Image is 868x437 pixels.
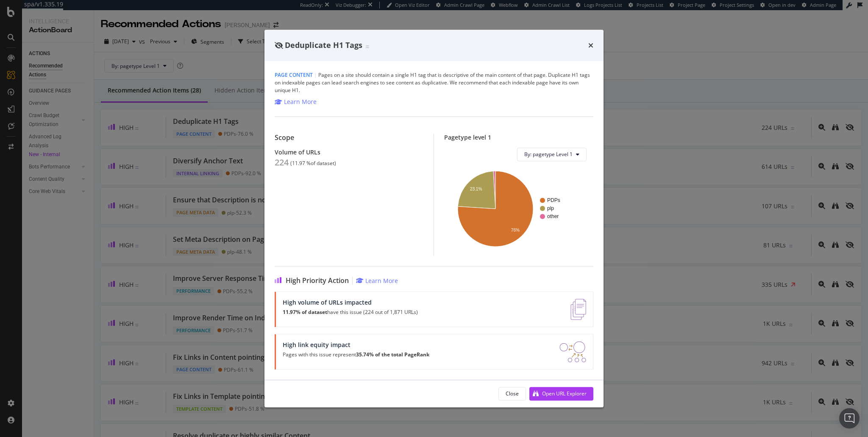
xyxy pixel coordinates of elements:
button: Open URL Explorer [529,387,593,401]
a: Learn More [356,277,398,285]
img: DDxVyA23.png [559,341,586,362]
strong: 11.97% of dataset [283,308,327,316]
button: By: pagetype Level 1 [517,148,587,161]
div: High volume of URLs impacted [283,299,418,306]
div: Open Intercom Messenger [839,408,860,429]
div: Scope [275,134,423,142]
div: Close [506,390,519,397]
div: Pagetype level 1 [444,134,593,141]
text: 23.1% [470,187,482,191]
svg: A chart. [451,168,587,249]
div: Learn More [284,98,317,106]
div: times [588,40,593,51]
span: Deduplicate H1 Tags [285,40,362,50]
span: | [314,71,317,78]
text: other [547,213,559,219]
img: Equal [366,45,369,48]
span: Page Content [275,71,313,78]
div: Volume of URLs [275,148,423,156]
div: modal [264,30,604,407]
div: 224 [275,157,289,168]
a: Learn More [275,98,317,106]
div: ( 11.97 % of dataset ) [290,160,336,166]
text: 76% [511,227,520,232]
p: have this issue (224 out of 1,871 URLs) [283,309,418,315]
p: Pages with this issue represent [283,352,429,358]
div: Learn More [365,277,398,285]
text: plp [547,205,554,211]
button: Close [498,387,526,401]
span: By: pagetype Level 1 [524,151,573,158]
img: e5DMFwAAAABJRU5ErkJggg== [570,299,586,320]
span: High Priority Action [286,277,349,285]
div: High link equity impact [283,341,429,348]
div: Open URL Explorer [542,390,587,397]
div: Pages on a site should contain a single H1 tag that is descriptive of the main content of that pa... [275,71,593,94]
strong: 35.74% of the total PageRank [356,351,429,358]
text: PDPs [547,197,560,203]
div: eye-slash [275,42,283,49]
